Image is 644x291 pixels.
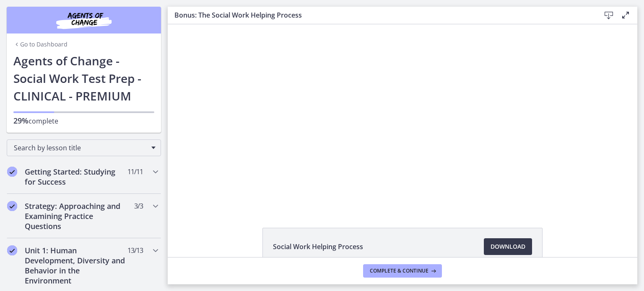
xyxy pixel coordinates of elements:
span: Social Work Helping Process [273,242,363,252]
h2: Getting Started: Studying for Success [25,167,127,187]
a: Download [484,238,532,255]
div: Search by lesson title [7,139,161,156]
button: Complete & continue [363,264,442,278]
span: Complete & continue [370,268,428,274]
p: complete [13,116,154,126]
span: 13 / 13 [127,245,143,255]
span: Download [491,242,525,252]
h1: Agents of Change - Social Work Test Prep - CLINICAL - PREMIUM [13,52,154,105]
span: 29% [13,116,29,126]
span: Search by lesson title [14,143,147,152]
iframe: Video Lesson [168,24,637,209]
span: 3 / 3 [134,201,143,211]
h3: Bonus: The Social Work Helping Process [174,10,587,20]
i: Completed [7,201,17,211]
h2: Strategy: Approaching and Examining Practice Questions [25,201,127,231]
h2: Unit 1: Human Development, Diversity and Behavior in the Environment [25,245,127,286]
i: Completed [7,245,17,255]
a: Go to Dashboard [13,40,68,49]
img: Agents of Change [34,10,134,30]
i: Completed [7,167,17,177]
span: 11 / 11 [127,167,143,177]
